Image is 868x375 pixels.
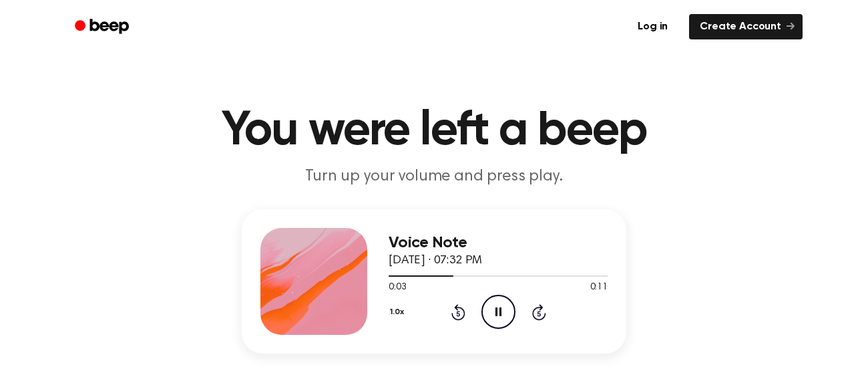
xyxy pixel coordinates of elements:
[178,166,690,188] p: Turn up your volume and press play.
[389,255,482,267] span: [DATE] · 07:32 PM
[65,14,141,40] a: Beep
[689,14,803,39] a: Create Account
[92,107,776,155] h1: You were left a beep
[624,11,681,42] a: Log in
[389,301,409,324] button: 1.0x
[590,281,608,295] span: 0:11
[389,234,608,252] h3: Voice Note
[389,281,406,295] span: 0:03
